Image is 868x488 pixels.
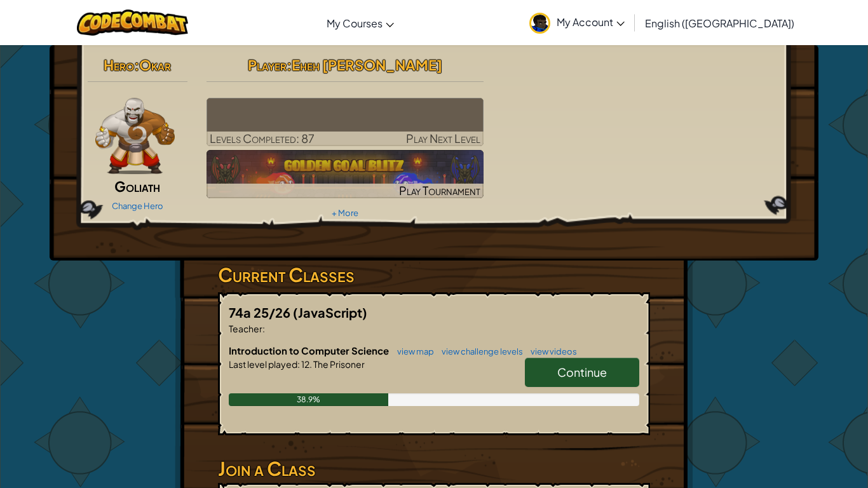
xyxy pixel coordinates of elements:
[229,344,391,356] span: Introduction to Computer Science
[229,358,297,370] span: Last level played
[134,56,139,74] span: :
[297,358,300,370] span: :
[406,131,480,146] span: Play Next Level
[529,13,550,34] img: avatar
[218,261,650,289] h3: Current Classes
[639,6,801,40] a: English ([GEOGRAPHIC_DATA])
[262,323,265,334] span: :
[399,183,480,198] span: Play Tournament
[524,346,577,356] a: view videos
[293,304,367,320] span: (JavaScript)
[435,346,523,356] a: view challenge levels
[645,17,794,30] span: English ([GEOGRAPHIC_DATA])
[229,323,262,334] span: Teacher
[112,201,163,211] a: Change Hero
[557,15,625,29] span: My Account
[114,177,160,195] span: Goliath
[218,454,650,483] h3: Join a Class
[210,131,315,146] span: Levels Completed: 87
[207,150,484,198] a: Play Tournament
[292,56,442,74] span: Eheh [PERSON_NAME]
[300,358,312,370] span: 12.
[248,56,287,74] span: Player
[523,3,631,43] a: My Account
[95,98,175,174] img: goliath-pose.png
[557,365,607,379] span: Continue
[77,10,188,36] img: CodeCombat logo
[391,346,434,356] a: view map
[139,56,171,74] span: Okar
[104,56,134,74] span: Hero
[229,304,293,320] span: 74a 25/26
[312,358,365,370] span: The Prisoner
[207,98,484,146] a: Play Next Level
[207,150,484,198] img: Golden Goal
[327,17,383,30] span: My Courses
[287,56,292,74] span: :
[320,6,400,40] a: My Courses
[229,393,388,406] div: 38.9%
[332,208,358,218] a: + More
